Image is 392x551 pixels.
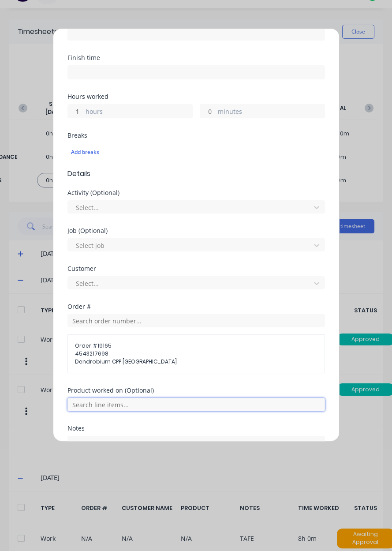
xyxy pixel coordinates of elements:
[67,228,325,234] div: Job (Optional)
[75,342,317,350] span: Order # 19165
[75,350,317,358] span: 4543217698
[67,169,325,179] span: Details
[67,425,325,431] div: Notes
[86,107,192,118] label: hours
[75,358,317,366] span: Dendrobium CPP [GEOGRAPHIC_DATA]
[67,55,325,61] div: Finish time
[67,387,325,394] div: Product worked on (Optional)
[67,304,325,310] div: Order #
[68,105,83,118] input: 0
[67,132,325,139] div: Breaks
[67,266,325,272] div: Customer
[200,105,216,118] input: 0
[67,398,325,411] input: Search line items...
[67,190,325,196] div: Activity (Optional)
[218,107,325,118] label: minutes
[67,94,325,100] div: Hours worked
[67,314,325,327] input: Search order number...
[71,146,321,158] div: Add breaks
